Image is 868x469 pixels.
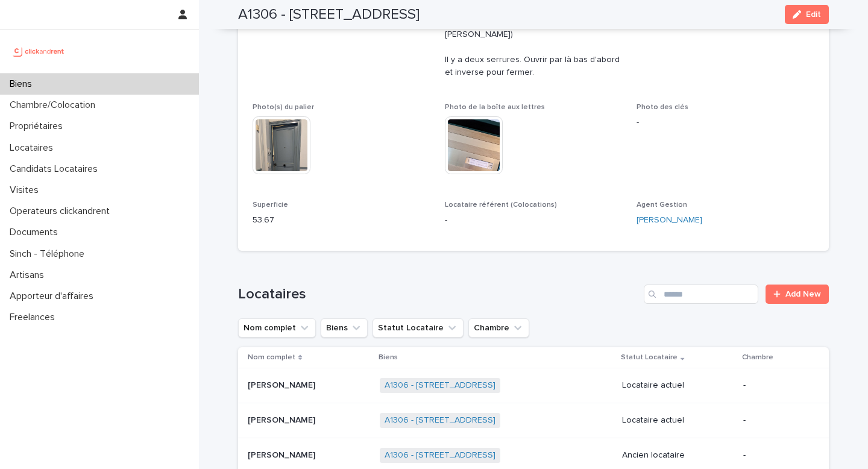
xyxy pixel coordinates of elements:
p: Sinch - Téléphone [5,248,94,260]
tr: [PERSON_NAME][PERSON_NAME] A1306 - [STREET_ADDRESS] Locataire actuel- [238,368,829,403]
p: Candidats Locataires [5,163,107,175]
p: Operateurs clickandrent [5,206,119,217]
img: UCB0brd3T0yccxBKYDjQ [10,39,68,63]
h2: A1306 - [STREET_ADDRESS] [238,6,420,24]
p: - [743,415,810,426]
a: A1306 - [STREET_ADDRESS] [385,380,495,391]
a: A1306 - [STREET_ADDRESS] [385,450,495,461]
p: Chambre/Colocation [5,99,105,111]
span: Photo des clés [637,104,688,111]
p: Statut Locataire [621,351,678,364]
p: [PERSON_NAME] [248,413,318,426]
span: Add New [785,290,821,298]
p: Biens [379,351,398,364]
span: Edit [806,10,821,19]
p: Documents [5,227,68,238]
span: Photo(s) du palier [253,104,314,111]
span: Locataire référent (Colocations) [445,201,557,209]
h1: Locataires [238,286,639,303]
p: [PERSON_NAME] [248,448,318,461]
span: Agent Gestion [637,201,687,209]
p: - [743,380,810,391]
button: Biens [321,318,368,338]
p: - [743,450,810,461]
p: Locataire actuel [622,415,733,426]
span: Photo de la boîte aux lettres [445,104,545,111]
p: Apporteur d'affaires [5,291,103,302]
p: Biens [5,78,42,90]
a: [PERSON_NAME] [637,214,702,227]
p: 53.67 [253,214,430,227]
button: Statut Locataire [373,318,464,338]
p: Propriétaires [5,121,72,132]
p: Ancien locataire [622,450,733,461]
button: Edit [785,5,829,24]
p: Locataires [5,142,63,154]
a: A1306 - [STREET_ADDRESS] [385,415,495,426]
p: [PERSON_NAME] [248,378,318,391]
tr: [PERSON_NAME][PERSON_NAME] A1306 - [STREET_ADDRESS] Locataire actuel- [238,403,829,438]
p: Nom complet [248,351,295,364]
p: Visites [5,184,48,196]
p: - [637,116,814,129]
p: Locataire actuel [622,380,733,391]
input: Search [644,285,758,304]
button: Nom complet [238,318,316,338]
a: Add New [766,285,829,304]
p: Freelances [5,312,64,323]
p: Chambre [742,351,773,364]
p: Artisans [5,269,54,281]
p: - [445,214,623,227]
button: Chambre [468,318,529,338]
span: Superficie [253,201,288,209]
